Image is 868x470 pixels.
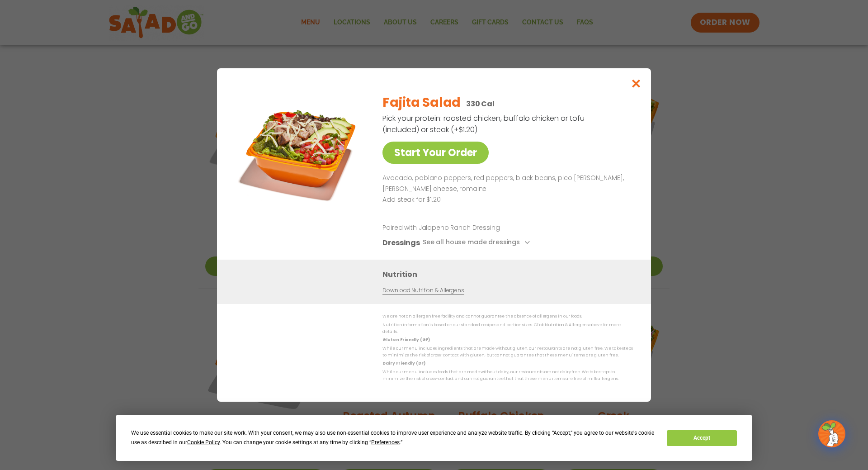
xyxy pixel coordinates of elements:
[423,237,533,248] button: See all house made dressings
[187,439,220,446] span: Cookie Policy
[131,428,656,447] div: We use essential cookies to make our site work. With your consent, we may also use non-essential ...
[382,337,429,342] strong: Gluten Friendly (GF)
[237,86,364,213] img: Featured product photo for Fajita Salad
[382,93,461,112] h2: Fajita Salad
[382,113,586,135] p: Pick your protein: roasted chicken, buffalo chicken or tofu (included) or steak (+$1.20)
[371,439,400,446] span: Preferences
[466,98,495,109] p: 330 Cal
[382,237,420,248] h3: Dressings
[382,142,489,164] a: Start Your Order
[819,421,844,446] img: wpChatIcon
[622,68,651,99] button: Close modal
[382,368,633,382] p: While our menu includes foods that are made without dairy, our restaurants are not dairy free. We...
[382,269,637,280] h3: Nutrition
[116,415,752,461] div: Cookie Consent Prompt
[382,173,629,195] p: Avocado, poblano peppers, red peppers, black beans, pico [PERSON_NAME], [PERSON_NAME] cheese, rom...
[382,322,633,336] p: Nutrition information is based on our standard recipes and portion sizes. Click Nutrition & Aller...
[382,361,425,366] strong: Dairy Friendly (DF)
[382,286,464,295] a: Download Nutrition & Allergens
[382,223,550,233] p: Paired with Jalapeno Ranch Dressing
[382,313,633,320] p: We are not an allergen free facility and cannot guarantee the absence of allergens in our foods.
[667,430,736,446] button: Accept
[382,195,629,205] p: Add steak for $1.20
[382,345,633,359] p: While our menu includes ingredients that are made without gluten, our restaurants are not gluten ...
